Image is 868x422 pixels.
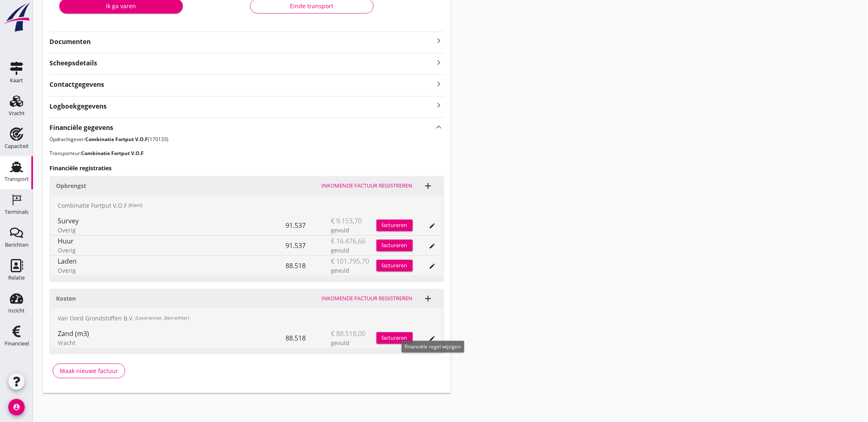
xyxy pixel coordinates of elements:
i: keyboard_arrow_right [434,100,444,111]
button: factureren [377,332,413,344]
div: factureren [377,221,413,230]
button: Maak nieuwe factuur [53,364,125,378]
div: factureren [377,241,413,250]
button: factureren [377,260,413,271]
i: edit [429,223,436,229]
i: account_circle [8,399,25,415]
div: Zand (m3) [58,329,286,339]
i: keyboard_arrow_up [434,121,444,132]
i: keyboard_arrow_right [434,78,444,89]
div: Van Oord Grondstoffen B.V. [51,308,442,328]
div: gevuld [331,266,377,275]
div: Inkomende factuur registreren [322,182,413,190]
button: factureren [377,220,413,231]
div: factureren [377,334,413,342]
i: add [423,294,433,304]
span: € 88.518,00 [331,329,366,339]
div: Financieel [5,341,29,346]
div: Inkomende factuur registreren [322,294,413,303]
i: edit [429,243,436,249]
div: Relatie [8,275,25,281]
strong: Documenten [49,37,434,46]
div: factureren [377,262,413,270]
i: edit [429,335,436,342]
div: Laden [58,256,286,266]
strong: Opbrengst [56,182,86,190]
div: Transport [5,176,29,182]
div: Berichten [5,242,28,248]
div: Combinatie Fortput V.O.F [51,196,442,216]
i: edit [429,263,436,269]
div: Inzicht [8,308,25,313]
div: 88.518 [286,328,331,348]
button: Inkomende factuur registreren [318,180,416,192]
div: 88.518 [286,256,331,276]
div: Capaciteit [5,144,29,149]
div: Overig [58,266,286,275]
div: gevuld [331,226,377,234]
div: Survey [58,216,286,226]
strong: Logboekgegevens [49,102,107,111]
button: Inkomende factuur registreren [318,293,416,304]
div: gevuld [331,339,377,347]
span: € 16.476,66 [331,236,366,246]
strong: Scheepsdetails [49,58,97,68]
img: logo-small.a267ee39.svg [2,2,31,32]
small: (Leverancier, Bevrachter) [136,315,189,322]
div: Maak nieuwe factuur [60,366,118,375]
div: Einde transport [257,2,367,10]
div: Overig [58,246,286,255]
span: € 101.795,70 [331,256,370,266]
div: gevuld [331,246,377,255]
i: keyboard_arrow_right [434,57,444,68]
div: 91.537 [286,216,331,235]
div: Overig [58,226,286,234]
div: Terminals [5,209,28,215]
div: Huur [58,236,286,246]
button: factureren [377,240,413,251]
i: keyboard_arrow_right [434,36,444,46]
strong: Contactgegevens [49,80,104,89]
strong: Combinatie Fortput V.O.F [81,150,144,157]
strong: Kosten [56,294,76,302]
div: Kaart [10,78,23,83]
strong: Combinatie Fortput V.O.F [85,136,148,143]
i: add [423,181,433,191]
div: Ik ga varen [66,2,176,10]
strong: Financiële gegevens [49,123,113,132]
div: Vracht [58,339,286,347]
div: Vracht [9,111,25,116]
p: Opdrachtgever: (170133) [49,136,444,143]
small: (Klant) [129,202,142,209]
h3: Financiële registraties [49,164,444,172]
span: € 9.153,70 [331,216,362,226]
p: Transporteur: [49,150,444,157]
div: 91.537 [286,236,331,255]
